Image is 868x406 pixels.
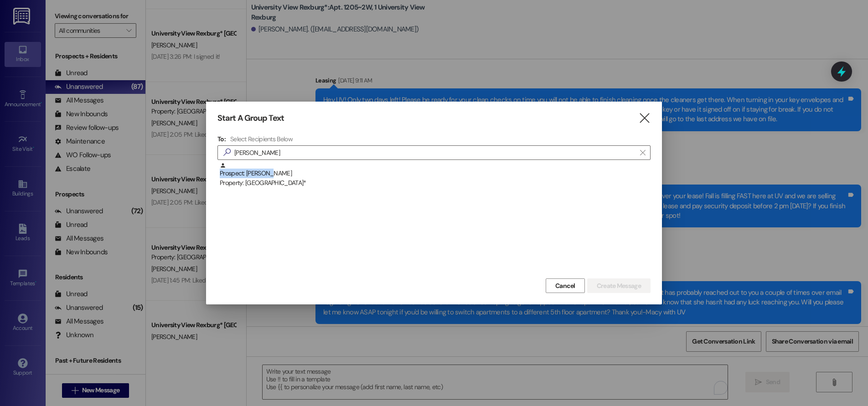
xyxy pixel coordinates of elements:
[230,135,293,143] h4: Select Recipients Below
[234,146,635,159] input: Search for any contact or apartment
[635,146,650,159] button: Clear text
[587,278,651,293] button: Create Message
[220,148,234,157] i: 
[217,162,651,185] div: Prospect: [PERSON_NAME]Property: [GEOGRAPHIC_DATA]*
[217,113,284,123] h3: Start A Group Text
[546,278,585,293] button: Cancel
[217,135,226,143] h3: To:
[597,281,641,291] span: Create Message
[555,281,575,291] span: Cancel
[220,178,651,188] div: Property: [GEOGRAPHIC_DATA]*
[220,162,651,188] div: Prospect: [PERSON_NAME]
[638,113,651,123] i: 
[640,149,645,156] i: 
